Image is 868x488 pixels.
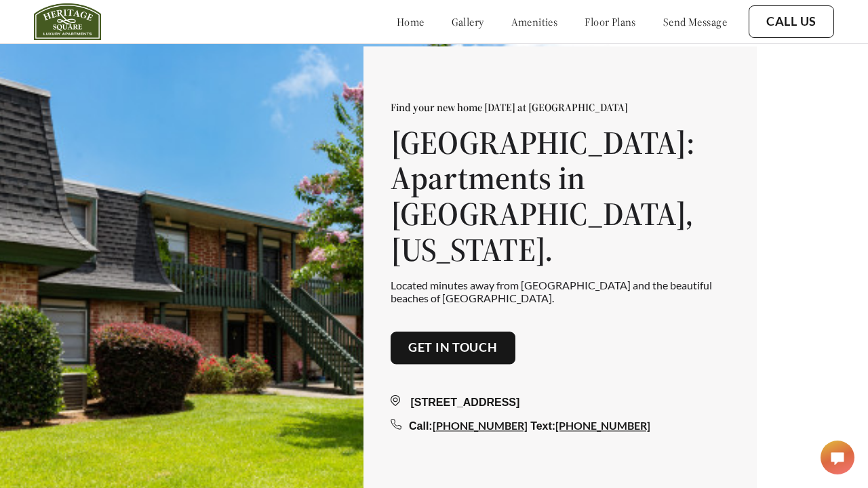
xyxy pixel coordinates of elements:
[391,394,730,411] div: [STREET_ADDRESS]
[34,3,101,40] img: Company logo
[397,15,425,28] a: home
[585,15,636,28] a: floor plans
[766,14,816,29] a: Call Us
[452,15,484,28] a: gallery
[408,341,498,356] a: Get in touch
[749,5,834,38] button: Call Us
[511,15,558,28] a: amenities
[530,420,555,432] span: Text:
[391,125,730,268] h1: [GEOGRAPHIC_DATA]: Apartments in [GEOGRAPHIC_DATA], [US_STATE].
[409,420,433,432] span: Call:
[433,419,528,432] a: [PHONE_NUMBER]
[555,419,650,432] a: [PHONE_NUMBER]
[391,332,515,365] button: Get in touch
[391,100,730,114] p: Find your new home [DATE] at [GEOGRAPHIC_DATA]
[391,279,730,304] p: Located minutes away from [GEOGRAPHIC_DATA] and the beautiful beaches of [GEOGRAPHIC_DATA].
[663,15,727,28] a: send message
